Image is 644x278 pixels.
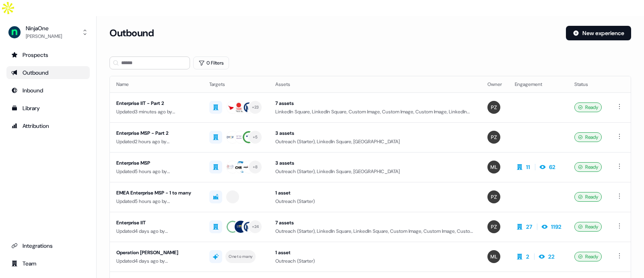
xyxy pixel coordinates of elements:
[252,104,259,111] div: + 23
[526,223,532,231] div: 27
[26,24,62,32] div: NinjaOne
[568,76,608,92] th: Status
[508,76,568,92] th: Engagement
[275,138,475,146] div: Outreach (Starter), LinkedIn Square, [GEOGRAPHIC_DATA]
[487,250,500,263] img: Megan
[6,48,90,61] a: Go to prospects
[275,99,475,107] div: 7 assets
[6,102,90,115] a: Go to templates
[11,259,85,268] div: Team
[275,108,475,116] div: LinkedIn Square, LinkedIn Square, Custom Image, Custom Image, Custom Image, LinkedIn Square, Outr...
[526,253,529,261] div: 2
[116,167,196,176] div: Updated 5 hours ago by [PERSON_NAME]
[253,163,258,171] div: + 8
[275,227,475,235] div: Outreach (Starter), LinkedIn Square, LinkedIn Square, Custom Image, Custom Image, Custom Image, L...
[116,159,196,167] div: Enterprise MSP
[6,257,90,270] a: Go to team
[574,192,602,202] div: Ready
[275,249,475,257] div: 1 asset
[6,119,90,132] a: Go to attribution
[109,27,154,39] h3: Outbound
[116,189,196,197] div: EMEA Enterprise MSP - 1 to many
[487,101,500,114] img: Petra
[275,129,475,137] div: 3 assets
[253,134,258,141] div: + 5
[548,253,555,261] div: 22
[116,197,196,205] div: Updated 5 hours ago by [PERSON_NAME]
[203,76,269,92] th: Targets
[526,163,530,171] div: 11
[116,249,196,257] div: Operation [PERSON_NAME]
[481,76,508,92] th: Owner
[11,104,85,112] div: Library
[275,189,475,197] div: 1 asset
[116,99,196,107] div: Enterprise IIT - Part 2
[26,32,62,40] div: [PERSON_NAME]
[11,51,85,59] div: Prospects
[6,84,90,97] a: Go to Inbound
[487,190,500,203] img: Petra
[275,197,475,205] div: Outreach (Starter)
[269,76,481,92] th: Assets
[275,167,475,176] div: Outreach (Starter), LinkedIn Square, [GEOGRAPHIC_DATA]
[116,227,196,235] div: Updated 4 days ago by [PERSON_NAME]
[110,76,203,92] th: Name
[11,69,85,77] div: Outbound
[6,66,90,79] a: Go to outbound experience
[275,219,475,227] div: 7 assets
[11,242,85,250] div: Integrations
[574,222,602,232] div: Ready
[574,132,602,142] div: Ready
[275,159,475,167] div: 3 assets
[487,220,500,233] img: Petra
[487,161,500,173] img: Megan
[487,131,500,144] img: Petra
[252,223,259,230] div: + 24
[116,257,196,265] div: Updated 4 days ago by [PERSON_NAME]
[11,86,85,94] div: Inbound
[275,257,475,265] div: Outreach (Starter)
[549,163,555,171] div: 62
[551,223,561,231] div: 1192
[566,26,631,40] button: New experience
[6,239,90,252] a: Go to integrations
[574,162,602,172] div: Ready
[116,219,196,227] div: Enterprise IIT
[6,23,90,42] button: NinjaOne[PERSON_NAME]
[574,252,602,261] div: Ready
[193,56,229,69] button: 0 Filters
[116,138,196,146] div: Updated 2 hours ago by [PERSON_NAME]
[11,122,85,130] div: Attribution
[574,102,602,112] div: Ready
[229,253,252,260] div: One to many
[116,108,196,116] div: Updated 3 minutes ago by [PERSON_NAME]
[116,129,196,137] div: Enterprise MSP - Part 2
